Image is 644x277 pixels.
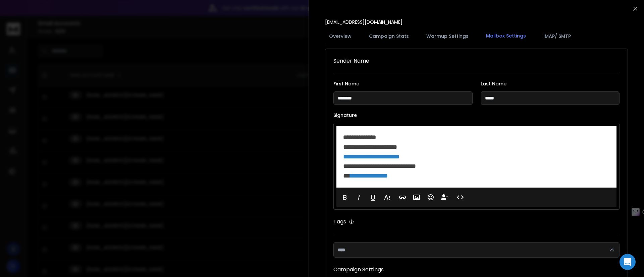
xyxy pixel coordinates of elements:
[367,191,379,204] button: Underline (Ctrl+U)
[438,191,451,204] button: Insert Unsubscribe Link
[333,266,620,274] h1: Campaign Settings
[333,81,473,86] label: First Name
[325,19,402,25] p: [EMAIL_ADDRESS][DOMAIN_NAME]
[353,191,365,204] button: Italic (Ctrl+I)
[338,191,351,204] button: Bold (Ctrl+B)
[333,57,620,65] h1: Sender Name
[481,81,620,86] label: Last Name
[454,191,467,204] button: Code View
[482,28,530,44] button: Mailbox Settings
[325,29,356,44] button: Overview
[620,254,636,270] div: Open Intercom Messenger
[365,29,413,44] button: Campaign Stats
[539,29,575,44] button: IMAP/ SMTP
[381,191,393,204] button: More Text
[410,191,423,204] button: Insert Image (Ctrl+P)
[333,113,620,118] label: Signature
[333,218,346,226] h1: Tags
[422,29,473,44] button: Warmup Settings
[396,191,409,204] button: Insert Link (Ctrl+K)
[424,191,437,204] button: Emoticons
